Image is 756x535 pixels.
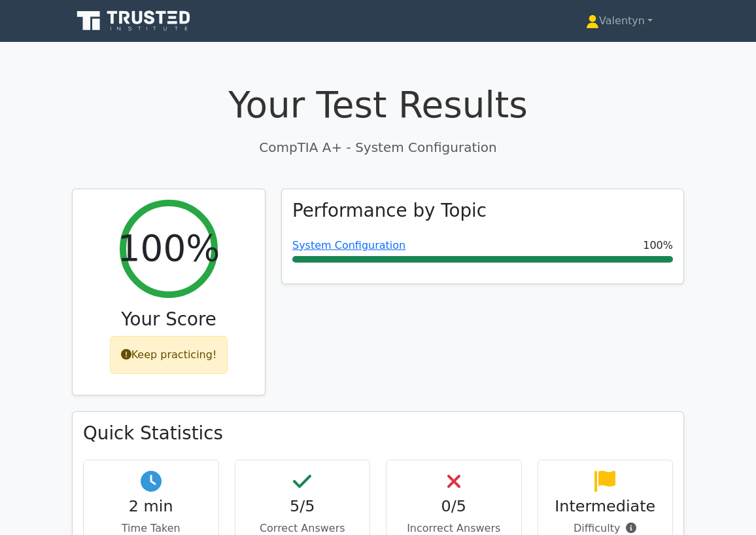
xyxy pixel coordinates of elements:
[72,84,684,127] h1: Your Test Results
[397,497,511,516] h4: 0/5
[94,497,208,516] h4: 2 min
[83,308,254,330] h3: Your Score
[643,238,673,253] span: 100%
[83,422,673,444] h3: Quick Statistics
[118,227,220,270] h2: 100%
[110,336,228,374] div: Keep practicing!
[292,200,487,221] h3: Performance by Topic
[555,8,684,34] a: Valentyn
[246,497,360,516] h4: 5/5
[292,239,405,251] a: System Configuration
[549,497,662,516] h4: Intermediate
[72,138,684,157] p: CompTIA A+ - System Configuration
